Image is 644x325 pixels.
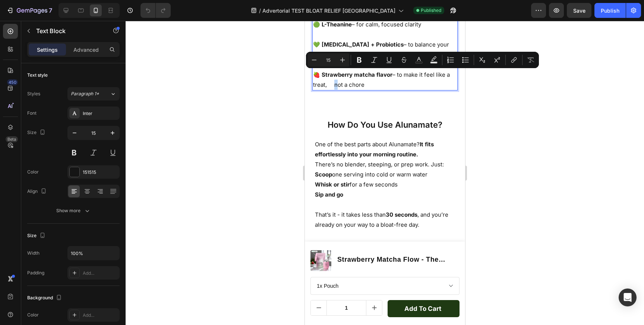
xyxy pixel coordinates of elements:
p: There’s no blender, steeping, or prep work. Just: [10,138,150,149]
div: Open Intercom Messenger [619,289,637,306]
strong: 🍓 Strawberry matcha flavor [8,50,88,57]
div: Font [27,110,37,117]
p: One of the best parts about Alunamate? [10,118,150,138]
button: Publish [594,3,626,18]
p: 7 [49,6,52,15]
strong: 30 seconds [81,190,113,197]
div: Color [27,169,39,175]
span: Save [573,7,585,14]
p: Advanced [73,46,99,54]
div: Size [27,128,47,138]
div: Styles [27,90,40,97]
div: Beta [6,136,18,142]
p: That’s it - it takes less than , and you’re already on your way to a bloat-free day. [10,189,150,209]
button: Show more [27,204,120,217]
span: / [259,7,261,15]
p: Settings [37,46,58,54]
div: Publish [601,7,619,15]
div: Width [27,250,40,257]
div: Inter [83,110,118,117]
p: Text Block [36,26,100,35]
strong: Sip and go [10,170,38,177]
button: 7 [3,3,56,18]
div: Text style [27,72,48,79]
div: Add... [83,270,118,277]
div: 151515 [83,169,118,176]
span: Published [421,7,441,14]
p: one serving into cold or warm water [10,149,150,159]
div: 450 [7,79,18,85]
strong: Whisk or stir [10,160,45,167]
p: – to balance your gut [8,19,153,39]
p: – to make it feel like a treat, not a chore [8,49,153,69]
strong: Scoop [10,150,27,157]
h2: How Do You Use Alunamate? [7,98,153,110]
p: for a few seconds [10,159,150,169]
div: Padding [27,270,44,276]
input: Auto [68,246,119,260]
iframe: Design area [305,21,465,325]
button: Paragraph 1* [67,87,120,101]
div: Size [27,231,47,241]
strong: It fits effortlessly into your morning routine. [10,120,129,137]
div: Undo/Redo [141,3,171,18]
span: Paragraph 1* [71,90,99,97]
div: Editor contextual toolbar [306,52,539,68]
div: Background [27,293,63,303]
div: Color [27,312,39,318]
p: Most women say they start feeling the difference in as little as : [10,219,150,239]
strong: 💚 [MEDICAL_DATA] + Probiotics [8,20,99,27]
span: Advertorial TEST BLOAT RELIEF [GEOGRAPHIC_DATA] [262,7,395,15]
div: Add... [83,312,118,319]
div: Show more [56,207,91,214]
button: Save [567,3,591,18]
div: Align [27,187,48,197]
